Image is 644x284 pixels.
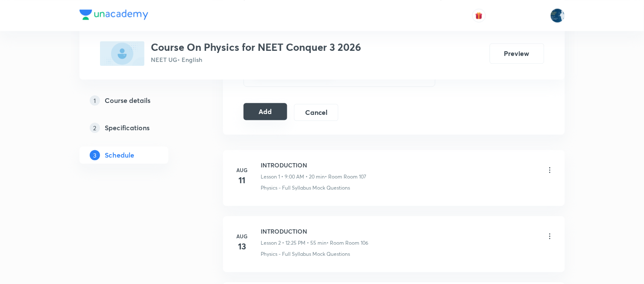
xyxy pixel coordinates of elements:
p: • Room Room 107 [325,173,367,181]
p: Lesson 2 • 12:25 PM • 55 min [261,239,327,247]
button: Add [244,103,288,120]
h6: INTRODUCTION [261,227,369,236]
p: 1 [90,95,100,105]
h5: Specifications [105,123,150,133]
p: Physics - Full Syllabus Mock Questions [261,184,350,192]
img: avatar [475,12,483,19]
img: Lokeshwar Chiluveru [550,8,565,23]
button: Preview [490,43,544,64]
button: Cancel [294,104,338,121]
p: Physics - Full Syllabus Mock Questions [261,250,350,258]
h5: Schedule [105,150,135,160]
a: 2Specifications [79,119,196,136]
p: NEET UG • English [151,55,362,64]
p: Lesson 1 • 9:00 AM • 20 min [261,173,325,181]
h4: 11 [234,174,251,187]
p: 2 [90,123,100,133]
a: 1Course details [79,92,196,109]
p: • Room Room 106 [327,239,369,247]
p: 3 [90,150,100,160]
h5: Course details [105,95,151,105]
a: Company Logo [79,9,148,22]
img: D37E2BF8-134D-495C-BC50-5E83464639CC_plus.png [100,41,144,66]
h6: Aug [234,166,251,174]
h6: INTRODUCTION [261,161,367,170]
img: Company Logo [79,9,148,20]
h6: Aug [234,232,251,240]
button: avatar [472,9,486,22]
h3: Course On Physics for NEET Conquer 3 2026 [151,41,362,53]
h4: 13 [234,240,251,253]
